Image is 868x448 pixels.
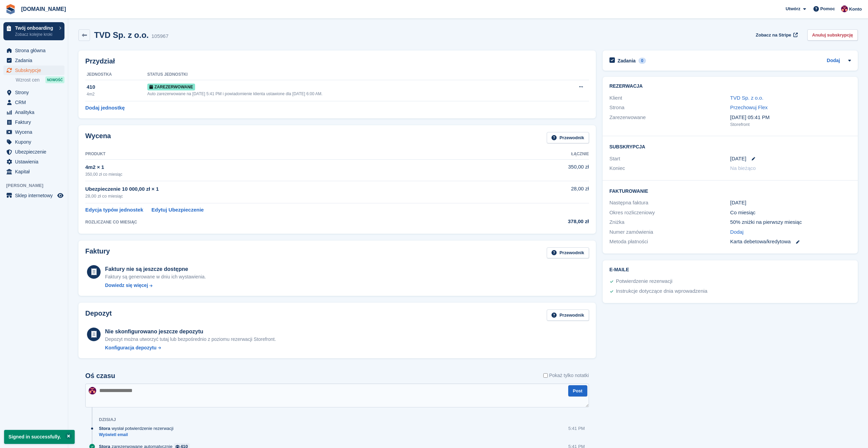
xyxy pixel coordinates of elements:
[85,206,143,214] a: Edycja typów jednostek
[609,143,851,150] h2: Subskrypcja
[3,107,64,117] a: menu
[543,372,589,379] label: Pokaż tylko notatki
[147,84,195,90] span: Zarezerwowane
[609,84,851,89] h2: Rezerwacja
[85,149,513,160] th: Produkt
[15,66,56,75] span: Subskrypcje
[85,171,513,177] div: 350,00 zł co miesiąc
[568,425,585,432] div: 5:41 PM
[3,98,64,107] a: menu
[105,344,157,351] div: Konfiguracja depozytu
[99,432,177,438] a: Wyświetl email
[3,66,64,75] a: menu
[753,29,799,41] a: Zobacz na Stripe
[45,76,64,83] div: NOWOŚĆ
[849,6,862,13] span: Konto
[147,69,556,80] th: Status jednostki
[87,83,147,91] div: 410
[609,228,730,236] div: Numer zamówienia
[609,218,730,226] div: Zniżka
[3,167,64,176] a: menu
[730,218,851,226] div: 50% zniżki na pierwszy miesiąc
[730,114,851,121] div: [DATE] 05:41 PM
[638,58,646,64] div: 0
[87,91,147,97] div: 4m2
[85,104,125,112] a: Dodaj jednostkę
[15,107,56,117] span: Analityka
[15,98,56,107] span: CRM
[85,309,112,321] h2: Depozyt
[609,238,730,246] div: Metoda płatności
[3,191,64,200] a: menu
[3,137,64,147] a: menu
[730,104,768,110] a: Przechowuj Flex
[15,157,56,167] span: Ustawienia
[85,247,110,259] h2: Faktury
[730,238,851,246] div: Karta debetowa/kredytowa
[568,385,587,396] button: Post
[609,104,730,112] div: Strona
[616,287,707,295] div: Instrukcje dotyczące dnia wprowadzenia
[820,5,835,12] span: Pomoc
[3,88,64,97] a: menu
[513,181,589,203] td: 28,00 zł
[3,127,64,137] a: menu
[547,309,589,321] a: Przewodnik
[730,199,851,207] div: [DATE]
[85,57,589,65] h2: Przydział
[3,157,64,167] a: menu
[15,191,56,200] span: Sklep internetowy
[15,137,56,147] span: Kupony
[756,32,791,39] span: Zobacz na Stripe
[618,58,636,64] h2: Zadania
[15,31,56,38] p: Zobacz kolejne kroki
[609,114,730,128] div: Zarezerwowane
[616,277,673,286] div: Potwierdzenie rezerwacji
[99,417,116,422] div: Dzisiaj
[547,247,589,259] a: Przewodnik
[513,218,589,226] div: 378,00 zł
[85,193,513,200] div: 28,00 zł co miesiąc
[609,164,730,172] div: Koniec
[105,328,276,336] div: Nie skonfigurowano jeszcze depozytu
[105,336,276,343] p: Depozyt można utworzyć tutaj lub bezpośrednio z poziomu rezerwacji Storefront.
[3,117,64,127] a: menu
[609,187,851,194] h2: Fakturowanie
[16,76,64,84] a: Wzrost cen NOWOŚĆ
[609,94,730,102] div: Klient
[609,199,730,207] div: Następna faktura
[105,265,206,273] div: Faktury nie są jeszcze dostępne
[841,5,848,12] img: Mateusz Kacwin
[15,88,56,97] span: Strony
[3,56,64,65] a: menu
[730,95,764,101] a: TVD Sp. z o.o.
[609,209,730,217] div: Okres rozliczeniowy
[3,22,64,40] a: Twój onboarding Zobacz kolejne kroki
[827,57,840,65] a: Dodaj
[15,56,56,65] span: Zadania
[730,228,744,236] a: Dodaj
[105,273,206,280] div: Faktury są generowane w dniu ich wystawienia.
[730,121,851,128] div: Storefront
[15,127,56,137] span: Wycena
[105,344,276,351] a: Konfiguracja depozytu
[609,267,851,273] h2: E-maile
[89,387,96,394] img: Mateusz Kacwin
[730,155,746,163] time: 2025-09-30 23:00:00 UTC
[4,430,75,444] p: Signed in successfully.
[105,282,206,289] a: Dowiedz się więcej
[785,5,800,12] span: Utwórz
[6,182,68,189] span: [PERSON_NAME]
[3,46,64,55] a: menu
[147,91,556,97] div: Auto zarezerwowane na [DATE] 5:41 PM i powiadomienie klienta ustawione dla [DATE] 6:00 AM.
[105,282,148,289] div: Dowiedz się więcej
[99,425,177,432] div: wysłał potwierdzenie rezerwacji
[85,69,147,80] th: Jednostka
[85,163,513,171] div: 4m2 × 1
[85,185,513,193] div: Ubezpieczenie 10 000,00 zł × 1
[85,372,115,380] h2: Oś czasu
[730,209,851,217] div: Co miesiąc
[15,46,56,55] span: Strona główna
[15,147,56,157] span: Ubezpieczenie
[56,191,64,200] a: Podgląd sklepu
